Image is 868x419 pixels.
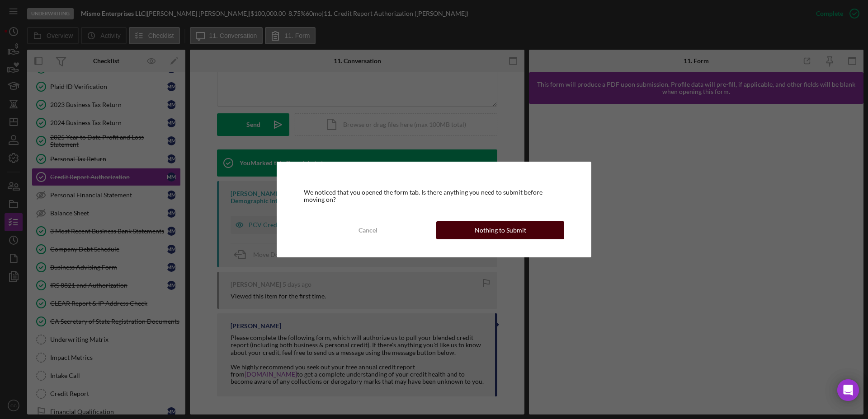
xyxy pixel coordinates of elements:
[304,221,432,239] button: Cancel
[359,221,377,239] div: Cancel
[304,189,564,203] div: We noticed that you opened the form tab. Is there anything you need to submit before moving on?
[837,379,859,401] div: Open Intercom Messenger
[475,221,526,239] div: Nothing to Submit
[436,221,564,239] button: Nothing to Submit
